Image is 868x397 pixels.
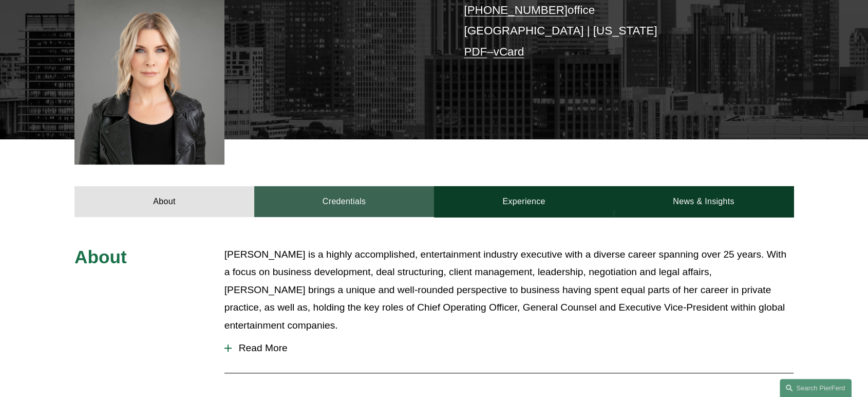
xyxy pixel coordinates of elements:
[74,186,254,217] a: About
[464,4,568,16] a: [PHONE_NUMBER]
[74,247,127,267] span: About
[224,246,794,335] p: [PERSON_NAME] is a highly accomplished, entertainment industry executive with a diverse career sp...
[254,186,434,217] a: Credentials
[464,45,487,58] a: PDF
[780,379,852,397] a: Search this site
[232,342,794,354] span: Read More
[434,186,614,217] a: Experience
[494,45,524,58] a: vCard
[614,186,794,217] a: News & Insights
[224,335,794,362] button: Read More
